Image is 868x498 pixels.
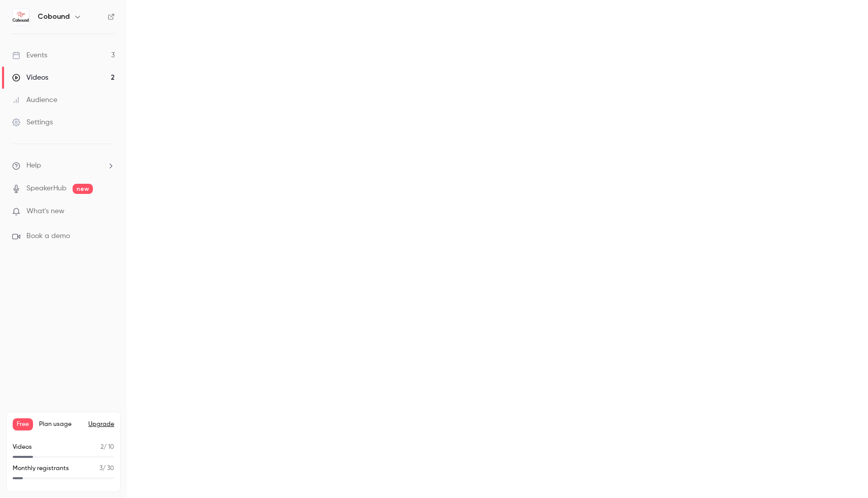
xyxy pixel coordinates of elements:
[88,420,114,428] button: Upgrade
[101,443,114,452] p: / 10
[26,231,70,242] span: Book a demo
[103,207,115,216] iframe: Noticeable Trigger
[101,444,104,450] span: 2
[26,206,64,217] span: What's new
[99,466,103,472] span: 3
[12,95,57,105] div: Audience
[12,160,115,171] li: help-dropdown-opener
[39,420,82,428] span: Plan usage
[38,12,70,22] h6: Cobound
[13,464,69,473] p: Monthly registrants
[73,184,93,194] span: new
[12,50,47,60] div: Events
[12,73,48,83] div: Videos
[13,443,32,452] p: Videos
[13,9,29,25] img: Cobound
[26,183,66,194] a: SpeakerHub
[12,117,53,127] div: Settings
[13,418,33,430] span: Free
[26,160,41,171] span: Help
[99,464,114,473] p: / 30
